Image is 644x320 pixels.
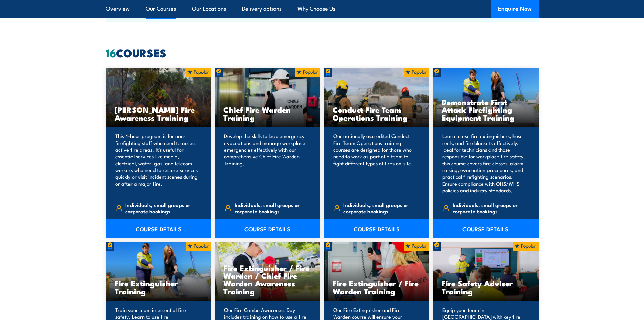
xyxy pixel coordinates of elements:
a: COURSE DETAILS [433,219,539,238]
p: Our nationally accredited Conduct Fire Team Operations training courses are designed for those wh... [333,133,418,194]
h3: Demonstrate First Attack Firefighting Equipment Training [442,98,530,121]
h3: Chief Fire Warden Training [223,106,312,121]
strong: 16 [106,44,116,61]
span: Individuals, small groups or corporate bookings [235,201,309,214]
h3: Conduct Fire Team Operations Training [333,106,421,121]
a: COURSE DETAILS [324,219,430,238]
span: Individuals, small groups or corporate bookings [125,201,200,214]
h2: COURSES [106,48,539,57]
h3: Fire Extinguisher Training [115,279,203,295]
h3: Fire Safety Adviser Training [442,279,530,295]
span: Individuals, small groups or corporate bookings [343,201,418,214]
a: COURSE DETAILS [106,219,212,238]
h3: Fire Extinguisher / Fire Warden Training [333,279,421,295]
h3: Fire Extinguisher / Fire Warden / Chief Fire Warden Awareness Training [223,264,312,295]
h3: [PERSON_NAME] Fire Awareness Training [115,106,203,121]
a: COURSE DETAILS [215,219,320,238]
p: This 4-hour program is for non-firefighting staff who need to access active fire areas. It's usef... [115,133,200,194]
span: Individuals, small groups or corporate bookings [453,201,527,214]
p: Learn to use fire extinguishers, hose reels, and fire blankets effectively. Ideal for technicians... [442,133,527,194]
p: Develop the skills to lead emergency evacuations and manage workplace emergencies effectively wit... [224,133,309,194]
